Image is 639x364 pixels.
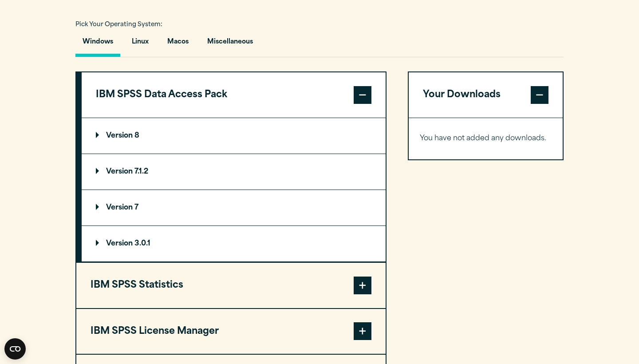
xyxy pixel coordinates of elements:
button: Your Downloads [409,72,563,118]
span: Pick Your Operating System: [75,22,162,28]
button: Macos [160,32,196,57]
p: Version 3.0.1 [96,240,150,247]
div: Your Downloads [409,118,563,159]
p: Version 7 [96,204,138,211]
div: IBM SPSS Data Access Pack [82,118,386,262]
summary: Version 8 [82,118,386,154]
p: Version 7.1.2 [96,168,148,175]
summary: Version 7 [82,190,386,226]
button: Linux [125,32,156,57]
button: Windows [75,32,120,57]
button: IBM SPSS License Manager [76,309,386,354]
button: Open CMP widget [4,338,26,360]
summary: Version 7.1.2 [82,154,386,190]
button: Miscellaneous [200,32,260,57]
p: You have not added any downloads. [420,132,552,145]
button: IBM SPSS Statistics [76,263,386,308]
p: Version 8 [96,132,139,139]
summary: Version 3.0.1 [82,226,386,261]
button: IBM SPSS Data Access Pack [82,72,386,118]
